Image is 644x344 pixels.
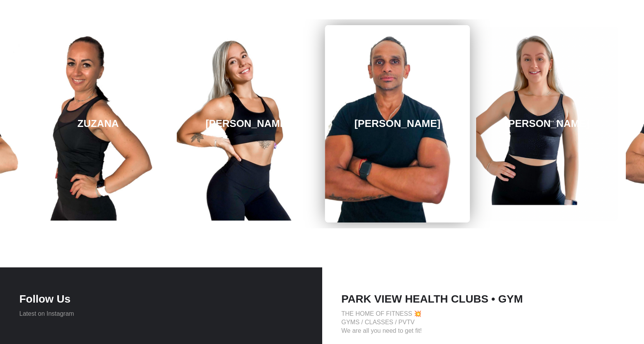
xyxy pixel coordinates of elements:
p: 14 day free trial to PVTV - [1,248,643,266]
p: THE HOME OF FITNESS 💥 GYMS / CLASSES / PVTV We are all you need to get fit! [342,310,625,335]
h3: [PERSON_NAME] [505,118,589,130]
a: 14 day free trial to PVTV -START NOW [1,248,643,266]
a: [PERSON_NAME] [325,25,470,222]
h4: Follow Us [19,293,303,306]
b: START NOW [341,254,378,260]
h3: [PERSON_NAME] [354,118,441,130]
p: Latest on Instagram [19,310,303,318]
a: [PERSON_NAME] [476,27,618,221]
h3: ZUZANA [77,118,119,130]
a: [PERSON_NAME] [177,27,319,221]
h4: PARK VIEW HEALTH CLUBS • GYM [342,293,625,306]
h3: [PERSON_NAME] [205,118,290,130]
